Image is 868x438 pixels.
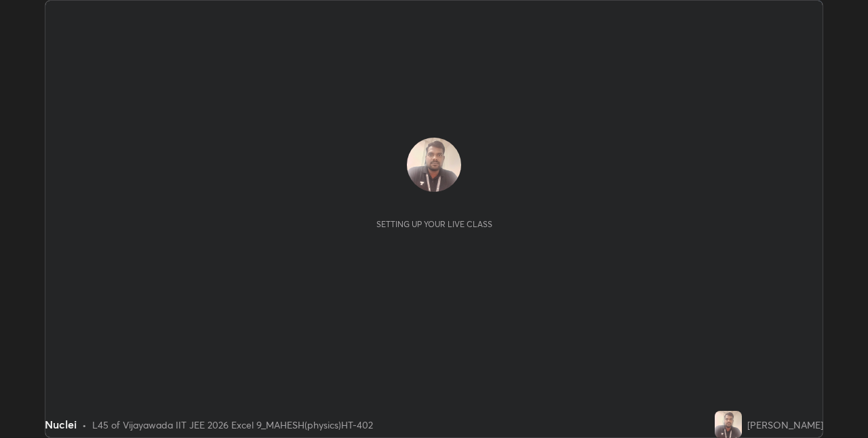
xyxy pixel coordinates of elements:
img: f7dda54eb330425e940b2529e69b6b73.jpg [715,411,742,438]
div: Nuclei [45,416,77,433]
img: f7dda54eb330425e940b2529e69b6b73.jpg [407,138,461,192]
div: Setting up your live class [376,219,492,229]
div: • [82,418,87,432]
div: L45 of Vijayawada IIT JEE 2026 Excel 9_MAHESH(physics)HT-402 [92,418,373,432]
div: [PERSON_NAME] [747,418,823,432]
